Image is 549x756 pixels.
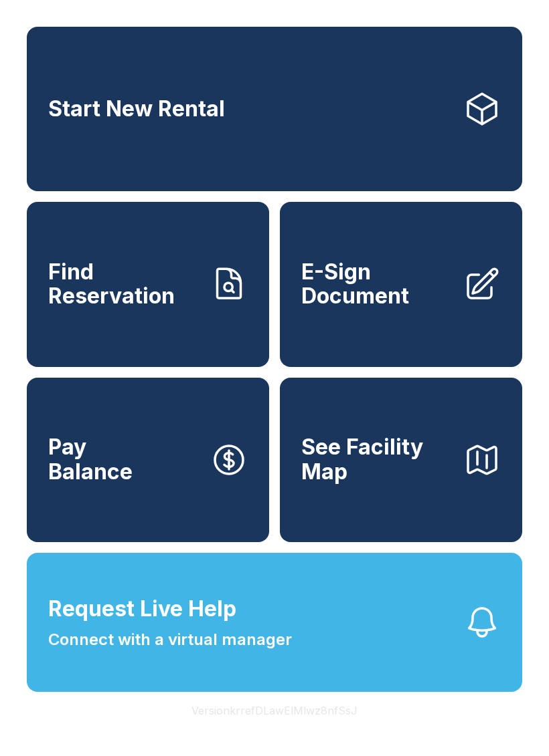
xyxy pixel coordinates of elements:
span: See Facility Map [301,435,453,484]
span: Find Reservation [48,260,200,309]
span: Connect with a virtual manager [48,628,292,652]
button: See Facility Map [280,378,522,542]
a: Find Reservation [27,202,269,366]
span: E-Sign Document [301,260,453,309]
button: VersionkrrefDLawElMlwz8nfSsJ [181,692,368,729]
button: PayBalance [27,378,269,542]
a: Start New Rental [27,27,522,191]
span: Start New Rental [48,97,225,122]
span: Request Live Help [48,593,236,625]
a: E-Sign Document [280,202,522,366]
button: Request Live HelpConnect with a virtual manager [27,553,522,692]
span: Pay Balance [48,435,133,484]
